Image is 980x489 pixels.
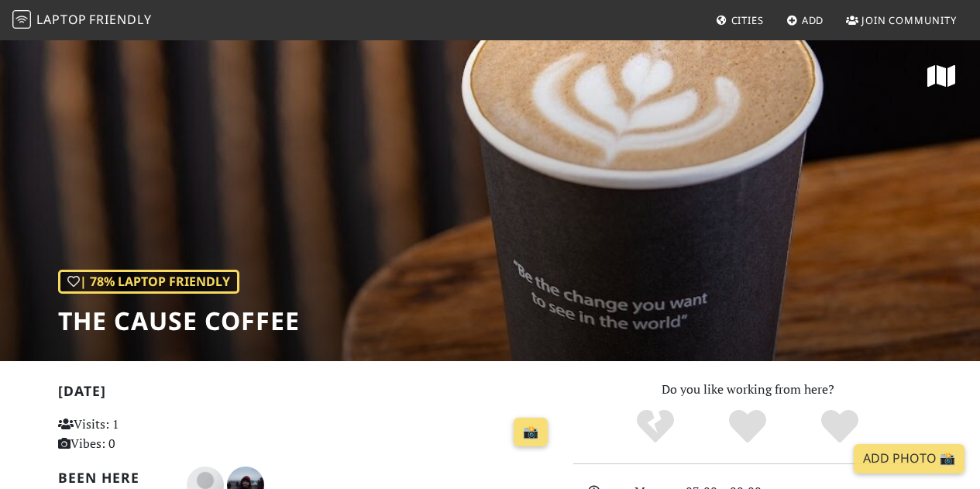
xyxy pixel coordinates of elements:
[840,6,963,34] a: Join Community
[702,408,794,446] div: Yes
[573,380,923,400] p: Do you like working from here?
[610,408,702,446] div: No
[58,306,300,336] h1: The Cause Coffee
[12,7,152,34] a: LaptopFriendly LaptopFriendly
[854,444,965,474] a: Add Photo 📸
[793,408,885,446] div: Definitely!
[36,11,87,28] span: Laptop
[58,270,239,294] div: | 78% Laptop Friendly
[58,470,168,486] h2: Been here
[802,13,824,27] span: Add
[58,383,555,405] h2: [DATE]
[780,6,830,34] a: Add
[89,11,151,28] span: Friendly
[731,13,764,27] span: Cities
[58,415,211,454] p: Visits: 1 Vibes: 0
[514,418,548,447] a: 📸
[710,6,770,34] a: Cities
[861,13,957,27] span: Join Community
[12,10,31,29] img: LaptopFriendly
